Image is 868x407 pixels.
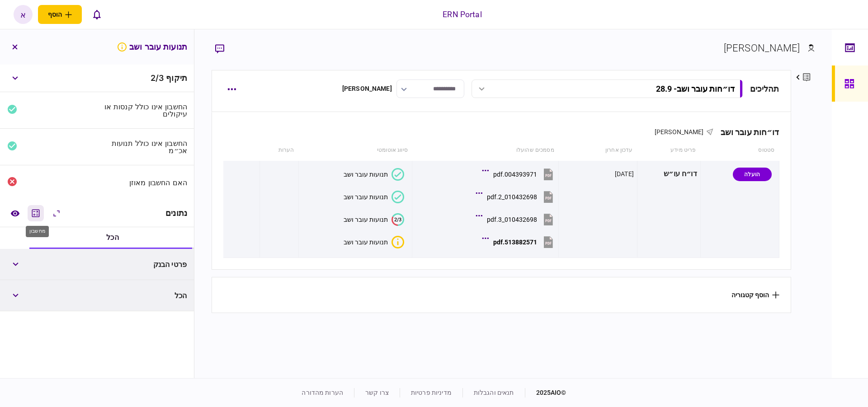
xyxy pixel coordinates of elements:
[344,193,388,201] div: תנועות עובר ושב
[151,73,164,83] span: 2 / 3
[302,389,343,396] a: הערות מהדורה
[493,239,537,246] div: 513882571.pdf
[615,169,634,178] div: [DATE]
[28,205,44,221] button: מחשבון
[101,179,188,186] div: האם החשבון מאוזן
[31,227,194,249] button: הכל
[165,209,187,218] div: נתונים
[713,127,779,137] div: דו״חות עובר ושב
[117,42,127,52] svg: איכות לא מספקת
[175,290,187,301] span: הכל
[344,239,388,246] div: תנועות עובר ושב
[344,191,404,203] button: תנועות עובר ושב
[700,140,779,161] th: סטטוס
[559,140,637,161] th: עדכון אחרון
[87,5,106,24] button: פתח רשימת התראות
[637,140,700,161] th: פריט מידע
[733,168,772,181] div: הועלה
[474,389,514,396] a: תנאים והגבלות
[101,261,187,268] div: פרטי הבנק
[344,171,388,178] div: תנועות עובר ושב
[166,73,187,83] span: תיקוף
[101,140,188,154] div: החשבון אינו כולל תנועות אכ״מ
[655,128,704,136] span: [PERSON_NAME]
[484,232,555,252] button: 513882571.pdf
[478,209,555,229] button: 010432698_3.pdf
[394,216,401,222] text: 2/3
[344,236,404,248] button: איכות לא מספקתתנועות עובר ושב
[487,193,537,201] div: 010432698_2.pdf
[487,216,537,223] div: 010432698_3.pdf
[641,164,697,184] div: דו״ח עו״ש
[259,140,298,161] th: הערות
[344,168,404,181] button: תנועות עובר ושב
[392,236,404,248] div: איכות לא מספקת
[525,388,566,398] div: © 2025 AIO
[344,213,404,226] button: 2/3תנועות עובר ושב
[478,187,555,207] button: 010432698_2.pdf
[731,291,779,299] button: הוסף קטגוריה
[750,83,779,95] div: תהליכים
[101,103,188,117] div: החשבון אינו כולל קנסות או עיקולים
[724,41,800,56] div: [PERSON_NAME]
[443,9,481,20] div: ERN Portal
[656,84,735,94] div: דו״חות עובר ושב - 28.9
[299,140,412,161] th: סיווג אוטומטי
[484,164,555,184] button: 004393971.pdf
[344,216,388,223] div: תנועות עובר ושב
[7,205,23,221] a: השוואה למסמך
[38,5,82,24] button: פתח תפריט להוספת לקוח
[48,205,65,221] button: הרחב\כווץ הכל
[412,140,559,161] th: מסמכים שהועלו
[411,389,452,396] a: מדיניות פרטיות
[26,226,49,237] div: מחשבון
[493,171,537,178] div: 004393971.pdf
[472,80,743,98] button: דו״חות עובר ושב- 28.9
[117,42,187,52] h3: תנועות עובר ושב
[342,84,392,94] div: [PERSON_NAME]
[14,5,33,24] button: א
[365,389,389,396] a: צרו קשר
